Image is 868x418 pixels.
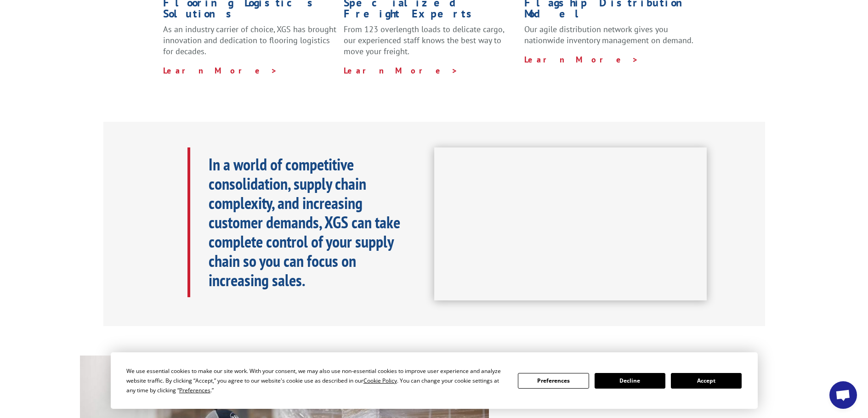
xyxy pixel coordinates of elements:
[163,65,278,76] a: Learn More >
[434,147,707,301] iframe: XGS Logistics Solutions
[126,366,507,395] div: We use essential cookies to make our site work. With your consent, we may also use non-essential ...
[111,352,758,409] div: Cookie Consent Prompt
[163,24,336,56] span: As an industry carrier of choice, XGS has brought innovation and dedication to flooring logistics...
[524,24,693,45] span: Our agile distribution network gives you nationwide inventory management on demand.
[524,54,639,65] a: Learn More >
[671,373,742,389] button: Accept
[518,373,589,389] button: Preferences
[829,381,857,409] div: Open chat
[595,373,665,389] button: Decline
[179,386,210,394] span: Preferences
[363,377,397,384] span: Cookie Policy
[344,65,458,76] a: Learn More >
[209,153,400,291] b: In a world of competitive consolidation, supply chain complexity, and increasing customer demands...
[344,24,517,65] p: From 123 overlength loads to delicate cargo, our experienced staff knows the best way to move you...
